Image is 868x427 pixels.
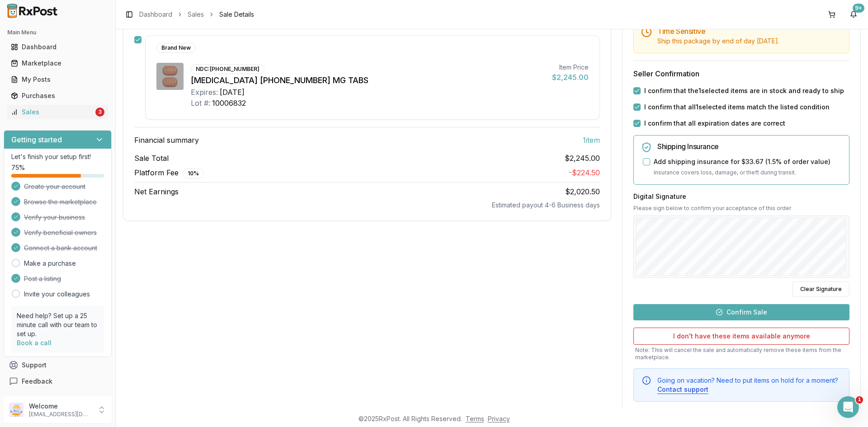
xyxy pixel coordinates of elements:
button: Purchases [4,89,112,103]
button: Contact support [657,385,708,394]
span: - $224.50 [569,168,600,177]
span: $2,245.00 [565,153,600,164]
span: Ship this package by end of day [DATE] . [657,37,779,45]
span: 1 item [583,135,600,145]
a: Purchases [7,88,108,104]
a: Invite your colleagues [24,290,90,299]
span: 75 % [11,163,25,172]
iframe: Intercom live chat [837,396,859,418]
span: Verify beneficial owners [24,228,97,237]
button: Sales3 [4,105,112,119]
button: Confirm Sale [633,304,849,320]
h3: Seller Confirmation [633,68,849,79]
div: 3 [95,108,104,117]
a: Dashboard [7,39,108,55]
span: Browse the marketplace [24,197,97,206]
a: Privacy [488,415,510,422]
span: $2,020.50 [565,187,600,196]
a: Book a call [17,339,52,347]
div: Lot #: [191,98,210,108]
button: Clear Signature [793,282,849,297]
p: Welcome [29,402,92,411]
p: Let's finish your setup first! [11,152,104,161]
h5: Shipping Insurance [657,143,842,150]
p: Please sign below to confirm your acceptance of this order [633,205,849,212]
p: [EMAIL_ADDRESS][DOMAIN_NAME] [29,411,92,418]
a: Dashboard [139,10,172,19]
a: Marketplace [7,55,108,71]
label: I confirm that all 1 selected items match the listed condition [644,103,830,112]
div: 10006832 [212,98,246,108]
span: Net Earnings [134,186,179,197]
button: My Posts [4,72,112,87]
button: I don't have these items available anymore [633,328,849,345]
button: 9+ [846,7,861,22]
label: I confirm that the 1 selected items are in stock and ready to ship [644,86,844,95]
div: [MEDICAL_DATA] [PHONE_NUMBER] MG TABS [191,74,545,87]
span: Post a listing [24,274,61,283]
button: Marketplace [4,56,112,70]
h3: Getting started [11,134,62,145]
div: Estimated payout 4-6 Business days [134,201,600,210]
span: Financial summary [134,135,199,145]
button: Support [4,357,112,373]
img: User avatar [9,403,24,417]
h3: Digital Signature [633,192,849,201]
div: [DATE] [220,87,245,98]
button: Feedback [4,373,112,389]
span: Sale Total [134,153,169,164]
p: Need help? Set up a 25 minute call with our team to set up. [17,311,99,338]
h2: Main Menu [7,29,108,36]
img: Biktarvy 50-200-25 MG TABS [156,63,184,90]
div: My Posts [11,75,104,84]
div: Marketplace [11,59,104,68]
span: Platform Fee [134,167,204,178]
div: Dashboard [11,42,104,52]
div: 9+ [853,4,864,13]
p: Note: This will cancel the sale and automatically remove these items from the marketplace. [633,347,849,361]
div: Sales [11,108,94,117]
div: Brand New [156,43,196,53]
div: Item Price [552,63,589,72]
span: Create your account [24,182,85,191]
div: NDC: [PHONE_NUMBER] [191,64,264,74]
img: RxPost Logo [4,4,61,18]
h5: Time Sensitive [657,28,842,35]
a: Terms [466,415,484,422]
label: I confirm that all expiration dates are correct [644,119,785,128]
a: Make a purchase [24,259,76,268]
div: Going on vacation? Need to put items on hold for a moment? [657,376,842,394]
a: Sales [188,10,204,19]
span: 1 [856,396,863,404]
button: Dashboard [4,40,112,54]
nav: breadcrumb [139,10,254,19]
p: Insurance covers loss, damage, or theft during transit. [654,168,842,177]
div: Purchases [11,91,104,100]
span: Connect a bank account [24,244,97,253]
span: Feedback [22,377,52,386]
a: Sales3 [7,104,108,120]
a: My Posts [7,71,108,88]
div: 10 % [183,169,204,178]
span: Verify your business [24,213,85,222]
span: Sale Details [219,10,254,19]
div: $2,245.00 [552,72,589,83]
label: Add shipping insurance for $33.67 ( 1.5 % of order value) [654,157,830,166]
div: Expires: [191,87,218,98]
